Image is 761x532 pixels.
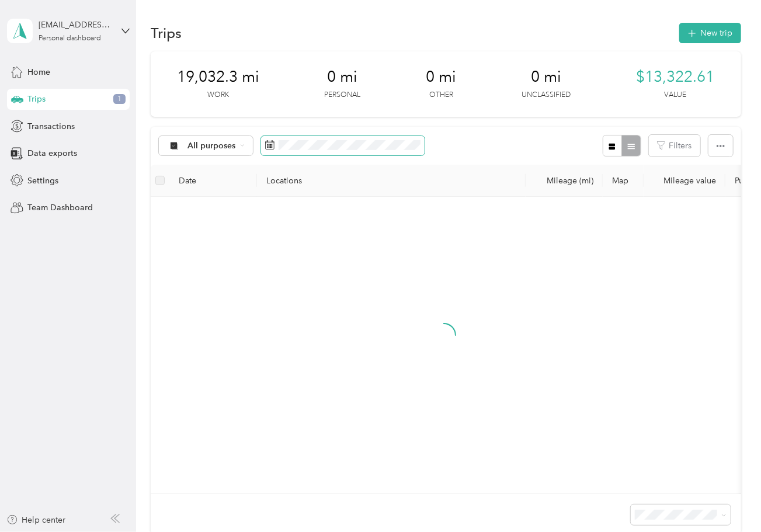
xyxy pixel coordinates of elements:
th: Locations [257,165,526,197]
span: Transactions [27,120,75,133]
span: 0 mi [426,68,457,86]
span: All purposes [187,142,236,150]
span: Home [27,66,50,78]
span: Team Dashboard [27,201,93,214]
p: Work [207,90,229,100]
span: 1 [113,94,126,105]
span: 0 mi [531,68,562,86]
th: Mileage value [644,165,725,197]
p: Other [429,90,453,100]
div: [EMAIL_ADDRESS][DOMAIN_NAME] [39,19,112,31]
button: Help center [6,514,66,526]
th: Date [169,165,257,197]
p: Unclassified [522,90,571,100]
button: New trip [679,23,741,43]
span: Trips [27,93,46,105]
span: 19,032.3 mi [177,68,259,86]
p: Personal [325,90,361,100]
div: Personal dashboard [39,35,101,42]
p: Value [665,90,687,100]
button: Filters [649,135,700,157]
iframe: Everlance-gr Chat Button Frame [696,467,761,532]
span: $13,322.61 [637,68,715,86]
th: Mileage (mi) [526,165,603,197]
span: 0 mi [328,68,358,86]
h1: Trips [151,27,182,39]
th: Map [603,165,644,197]
span: Settings [27,175,58,187]
span: Data exports [27,147,77,159]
